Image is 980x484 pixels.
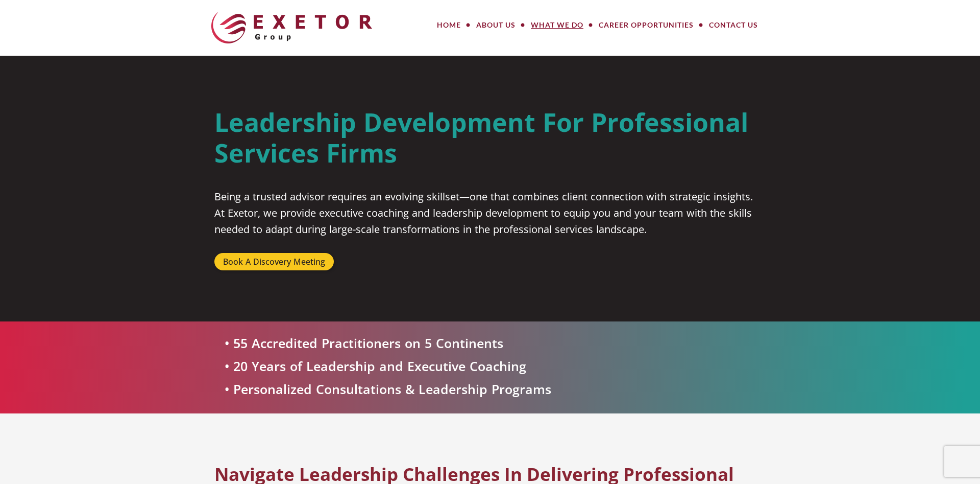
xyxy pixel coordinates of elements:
[523,15,591,35] a: What We Do
[214,189,766,238] div: Being a trusted advisor requires an evolving skillset—one that combines client connection with st...
[701,15,766,35] a: Contact Us
[223,258,325,266] span: Book A Discovery Meeting
[225,332,551,401] div: • 55 Accredited Practitioners on 5 Continents • 20 Years of Leadership and Executive Coaching • P...
[429,15,469,35] a: Home
[214,107,766,168] h1: Leadership Development for Professional Services Firms
[211,12,372,43] img: The Exetor Group
[214,253,334,270] a: Book A Discovery Meeting
[591,15,701,35] a: Career Opportunities
[469,15,523,35] a: About Us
